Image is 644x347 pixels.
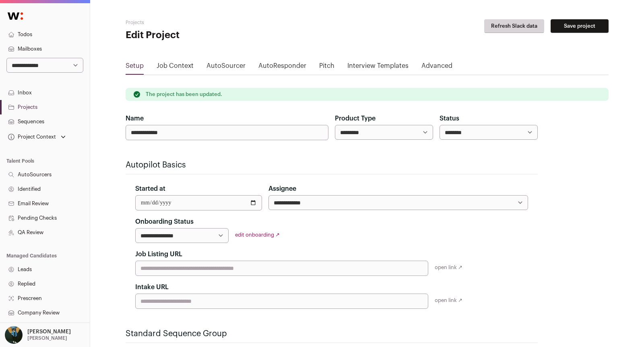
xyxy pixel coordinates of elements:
button: Open dropdown [3,326,72,344]
p: [PERSON_NAME] [27,329,71,335]
a: Advanced [421,61,452,74]
div: Project Context [6,134,56,140]
p: [PERSON_NAME] [27,335,67,341]
button: Refresh Slack data [484,19,544,33]
img: Wellfound [3,8,27,24]
a: Interview Templates [347,61,409,74]
label: Started at [135,184,165,194]
label: Name [126,114,144,123]
h1: Edit Project [126,29,287,42]
a: AutoResponder [258,61,306,74]
a: Pitch [319,61,334,74]
a: Setup [126,61,144,74]
button: Open dropdown [6,131,67,143]
a: edit onboarding ↗ [235,232,280,237]
img: 12031951-medium_jpg [5,326,23,344]
button: Save project [551,19,609,33]
h2: Autopilot Basics [126,159,538,171]
label: Assignee [268,184,296,194]
label: Intake URL [135,282,169,292]
label: Status [440,114,459,123]
label: Job Listing URL [135,249,182,259]
a: AutoSourcer [206,61,246,74]
h2: Projects [126,19,287,26]
a: Job Context [157,61,194,74]
p: The project has been updated. [146,91,222,98]
h2: Standard Sequence Group [126,328,538,339]
label: Onboarding Status [135,217,194,227]
label: Product Type [335,114,376,123]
